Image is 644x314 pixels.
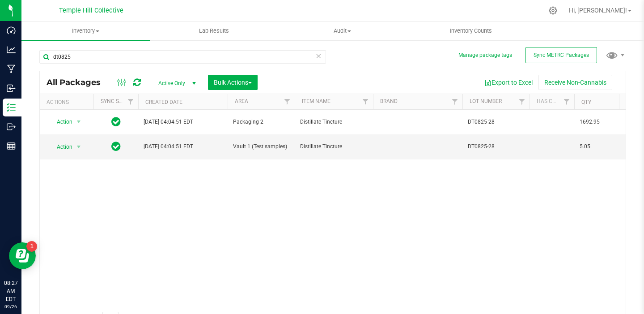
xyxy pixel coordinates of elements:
span: Distillate Tincture [300,142,368,151]
iframe: Resource center [9,242,36,269]
span: In Sync [111,116,121,128]
span: 5.05 [580,142,614,151]
input: Search Package ID, Item Name, SKU, Lot or Part Number... [39,50,326,64]
span: Action [49,116,73,128]
inline-svg: Dashboard [7,26,16,35]
span: select [73,116,85,128]
div: Manage settings [547,6,559,15]
a: Lab Results [150,22,278,40]
button: Sync METRC Packages [525,47,597,63]
span: Inventory [21,27,150,35]
a: Filter [358,94,373,109]
a: Filter [123,94,138,109]
a: Brand [380,98,398,104]
span: Temple Hill Collective [59,7,123,15]
a: Filter [280,94,295,109]
span: Action [49,141,73,153]
div: Actions [47,99,90,105]
a: Area [235,98,248,104]
iframe: Resource center unread badge [26,241,37,252]
span: All Packages [47,77,110,87]
span: 1692.95 [580,118,614,126]
a: Filter [448,94,462,109]
button: Receive Non-Cannabis [538,75,612,90]
span: Inventory Counts [438,27,504,35]
span: [DATE] 04:04:51 EDT [144,142,193,151]
button: Bulk Actions [208,75,258,90]
a: Filter [559,94,574,109]
inline-svg: Inventory [7,103,16,112]
inline-svg: Analytics [7,45,16,54]
span: [DATE] 04:04:51 EDT [144,118,193,126]
button: Export to Excel [479,75,538,90]
span: Hi, [PERSON_NAME]! [569,7,627,14]
p: 09/26 [4,303,17,310]
inline-svg: Reports [7,142,16,151]
th: Has COA [530,94,574,110]
a: Created Date [145,99,182,105]
button: Manage package tags [458,52,512,59]
span: In Sync [111,140,121,153]
a: Qty [581,99,591,105]
span: Packaging 2 [233,118,289,126]
inline-svg: Inbound [7,84,16,93]
span: select [73,141,85,153]
a: Audit [278,22,407,40]
span: Clear [315,50,322,62]
inline-svg: Outbound [7,122,16,131]
span: Audit [279,27,406,35]
a: Lot Number [470,98,502,104]
p: 08:27 AM EDT [4,279,17,303]
a: Inventory [21,22,150,40]
span: DT0825-28 [468,142,524,151]
inline-svg: Manufacturing [7,65,16,73]
a: Filter [515,94,530,109]
a: Sync Status [101,98,135,104]
span: Sync METRC Packages [534,52,589,58]
span: Bulk Actions [214,79,252,86]
span: Vault 1 (Test samples) [233,142,289,151]
a: Inventory Counts [407,22,535,40]
span: Lab Results [187,27,241,35]
span: Distillate Tincture [300,118,368,126]
a: Item Name [302,98,330,104]
span: DT0825-28 [468,118,524,126]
